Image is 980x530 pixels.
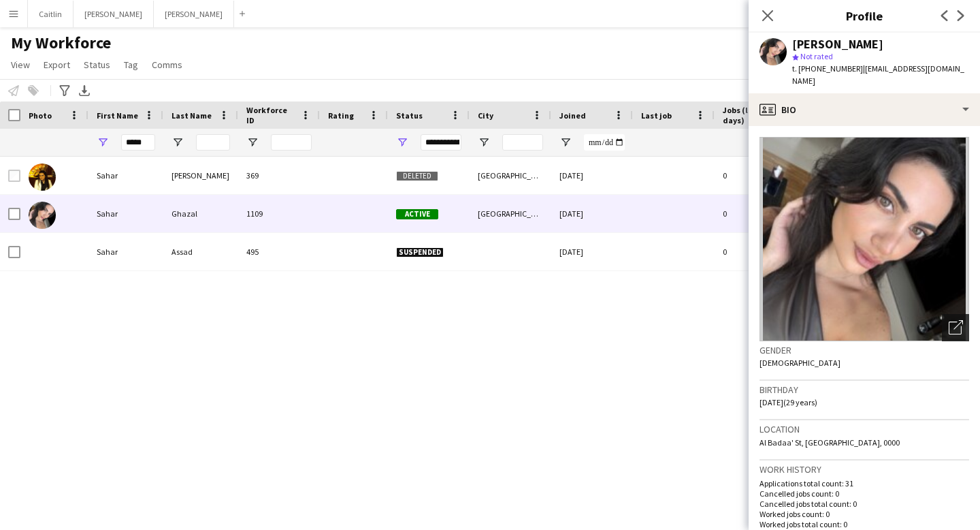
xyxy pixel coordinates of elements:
[146,56,188,74] a: Comms
[271,134,312,151] input: Workforce ID Filter Input
[800,51,833,61] span: Not rated
[759,509,969,519] p: Worked jobs count: 0
[171,136,184,149] button: Open Filter Menu
[942,314,969,341] div: Open photos pop-in
[11,33,111,53] span: My Workforce
[759,499,969,509] p: Cancelled jobs total count: 0
[396,136,408,149] button: Open Filter Menu
[715,195,803,232] div: 0
[124,59,138,71] span: Tag
[551,157,633,194] div: [DATE]
[121,134,155,151] input: First Name Filter Input
[551,233,633,270] div: [DATE]
[396,110,423,121] span: Status
[715,157,803,194] div: 0
[97,136,109,149] button: Open Filter Menu
[584,134,625,151] input: Joined Filter Input
[759,519,969,529] p: Worked jobs total count: 0
[163,233,238,270] div: Assad
[749,93,980,126] div: Bio
[73,1,154,27] button: [PERSON_NAME]
[97,110,138,121] span: First Name
[29,202,56,229] img: Sahar Ghazal
[502,134,543,151] input: City Filter Input
[759,423,969,435] h3: Location
[641,110,672,121] span: Last job
[163,157,238,194] div: [PERSON_NAME]
[470,195,551,232] div: [GEOGRAPHIC_DATA]
[29,110,52,121] span: Photo
[478,110,493,121] span: City
[88,195,163,232] div: Sahar
[551,195,633,232] div: [DATE]
[759,437,900,448] span: Al Badaa' St, [GEOGRAPHIC_DATA], 0000
[792,63,964,86] span: | [EMAIL_ADDRESS][DOMAIN_NAME]
[238,195,320,232] div: 1109
[715,233,803,270] div: 0
[792,38,883,50] div: [PERSON_NAME]
[11,59,30,71] span: View
[396,171,438,181] span: Deleted
[749,7,980,25] h3: Profile
[76,82,93,99] app-action-btn: Export XLSX
[246,136,259,149] button: Open Filter Menu
[38,56,76,74] a: Export
[238,233,320,270] div: 495
[88,157,163,194] div: Sahar
[196,134,230,151] input: Last Name Filter Input
[478,136,490,149] button: Open Filter Menu
[88,233,163,270] div: Sahar
[29,163,56,191] img: Sahar Elkhatib
[238,157,320,194] div: 369
[723,105,779,125] span: Jobs (last 90 days)
[118,56,144,74] a: Tag
[84,59,110,71] span: Status
[171,110,212,121] span: Last Name
[396,247,444,258] span: Suspended
[8,170,20,182] input: Row Selection is disabled for this row (unchecked)
[759,358,840,368] span: [DEMOGRAPHIC_DATA]
[44,59,70,71] span: Export
[759,384,969,396] h3: Birthday
[56,82,73,99] app-action-btn: Advanced filters
[470,157,551,194] div: [GEOGRAPHIC_DATA]
[759,397,817,407] span: [DATE] (29 years)
[759,488,969,499] p: Cancelled jobs count: 0
[152,59,182,71] span: Comms
[396,209,438,219] span: Active
[246,105,295,125] span: Workforce ID
[759,344,969,356] h3: Gender
[792,63,863,74] span: t. [PHONE_NUMBER]
[154,1,234,27] button: [PERSON_NAME]
[5,56,35,74] a: View
[759,137,969,341] img: Crew avatar or photo
[559,110,586,121] span: Joined
[759,463,969,476] h3: Work history
[163,195,238,232] div: Ghazal
[28,1,73,27] button: Caitlin
[759,478,969,488] p: Applications total count: 31
[78,56,116,74] a: Status
[328,110,354,121] span: Rating
[559,136,572,149] button: Open Filter Menu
